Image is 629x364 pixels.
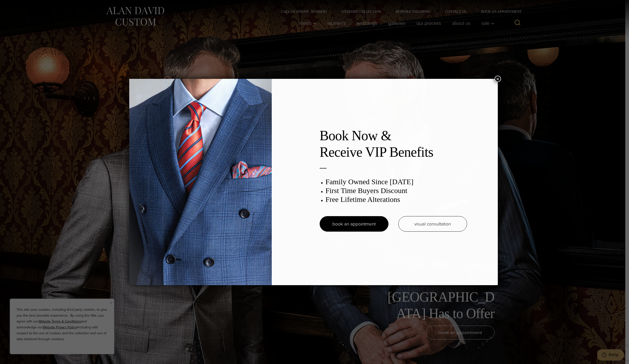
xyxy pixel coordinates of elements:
[326,177,467,186] h3: Family Owned Since [DATE]
[320,127,467,160] h2: Book Now & Receive VIP Benefits
[11,3,21,8] span: Help
[326,195,467,204] h3: Free Lifetime Alterations
[326,186,467,195] h3: First Time Buyers Discount
[495,76,501,82] button: Close
[398,216,467,232] a: visual consultation
[320,216,388,232] a: book an appointment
